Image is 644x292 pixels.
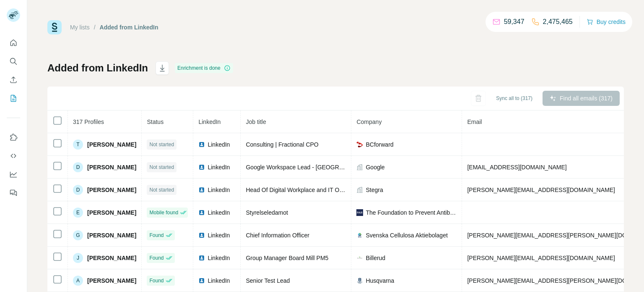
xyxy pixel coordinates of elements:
span: [PERSON_NAME] [87,254,136,262]
span: Husqvarna [366,276,394,285]
span: Google Workspace Lead - [GEOGRAPHIC_DATA] [246,164,377,171]
div: T [73,139,83,150]
span: Mobile found [149,209,178,216]
span: LinkedIn [208,140,230,149]
span: Not started [149,141,174,148]
button: Sync all to (317) [490,92,538,105]
button: Quick start [7,35,20,50]
span: Head Of Digital Workplace and IT Operations [246,187,363,193]
span: Svenska Cellulosa Aktiebolaget [366,231,447,239]
a: My lists [70,24,90,31]
span: [PERSON_NAME] [87,163,136,171]
span: Styrelseledamot [246,209,288,216]
img: company-logo [356,209,363,216]
span: Senior Test Lead [246,277,290,284]
div: G [73,230,83,240]
img: LinkedIn logo [198,187,205,193]
img: LinkedIn logo [198,277,205,284]
img: company-logo [356,255,363,261]
span: The Foundation to Prevent Antibiotic Resistance [366,208,457,217]
img: LinkedIn logo [198,232,205,239]
img: Surfe Logo [47,20,62,34]
div: D [73,185,83,195]
span: Group Manager Board Mill PM5 [246,255,328,261]
span: Not started [149,186,174,194]
button: Feedback [7,185,20,200]
span: Email [467,118,482,125]
li: / [94,23,96,32]
button: Use Surfe API [7,148,20,163]
h1: Added from LinkedIn [47,61,148,75]
span: Found [149,277,164,284]
span: 317 Profiles [73,118,104,125]
div: E [73,208,83,218]
img: LinkedIn logo [198,255,205,261]
p: 2,475,465 [543,17,573,27]
div: Added from LinkedIn [100,23,158,32]
span: LinkedIn [208,231,230,239]
div: J [73,253,83,263]
span: LinkedIn [208,163,230,171]
span: Stegra [366,186,383,194]
span: Not started [149,163,174,171]
span: LinkedIn [198,118,221,125]
span: Company [356,118,382,125]
img: company-logo [356,232,363,239]
button: Buy credits [587,16,626,28]
button: Enrich CSV [7,72,20,87]
span: [PERSON_NAME] [87,140,136,149]
button: Search [7,54,20,69]
div: A [73,276,83,286]
span: [PERSON_NAME] [87,276,136,285]
span: LinkedIn [208,254,230,262]
button: Use Surfe on LinkedIn [7,130,20,145]
span: BCforward [366,140,393,149]
button: My lists [7,91,20,106]
span: LinkedIn [208,208,230,217]
span: [PERSON_NAME] [87,186,136,194]
span: Found [149,254,164,262]
span: LinkedIn [208,276,230,285]
span: Google [366,163,384,171]
img: LinkedIn logo [198,209,205,216]
img: LinkedIn logo [198,141,205,148]
img: company-logo [356,141,363,148]
span: Found [149,231,164,239]
span: [EMAIL_ADDRESS][DOMAIN_NAME] [467,164,566,171]
span: LinkedIn [208,186,230,194]
span: Chief Information Officer [246,232,309,239]
span: Billerud [366,254,385,262]
div: Enrichment is done [175,63,233,73]
img: company-logo [356,277,363,284]
span: [PERSON_NAME][EMAIL_ADDRESS][DOMAIN_NAME] [467,187,615,193]
span: [PERSON_NAME] [87,231,136,239]
p: 59,347 [504,17,525,27]
span: Consulting | Fractional CPO [246,141,318,148]
span: [PERSON_NAME] [87,208,136,217]
button: Dashboard [7,167,20,182]
span: Status [147,118,164,125]
span: Sync all to (317) [496,95,532,102]
div: D [73,162,83,172]
span: [PERSON_NAME][EMAIL_ADDRESS][DOMAIN_NAME] [467,255,615,261]
img: LinkedIn logo [198,164,205,171]
span: Job title [246,118,266,125]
